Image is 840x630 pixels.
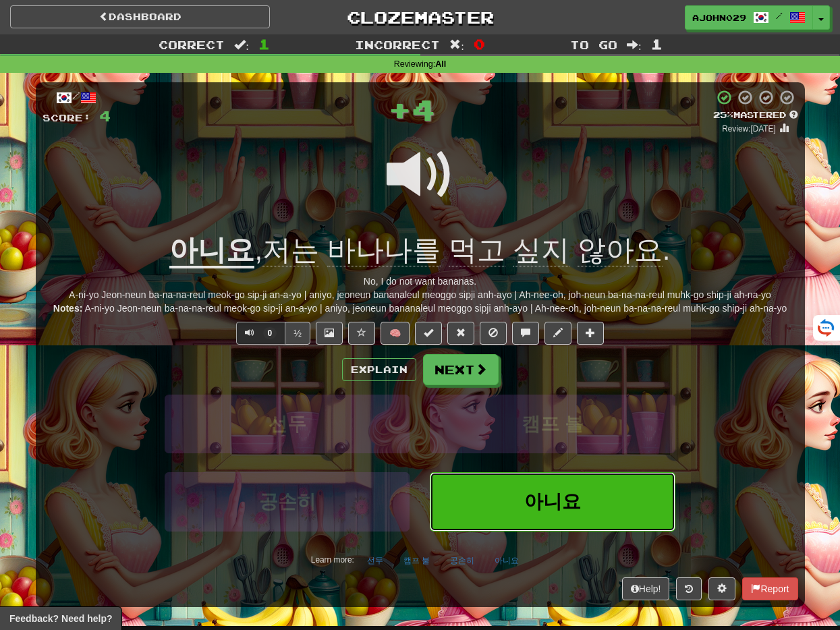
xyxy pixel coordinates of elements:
div: A-ni-yo Jeon-neun ba-na-na-reul meok-go sip-ji an-a-yo | aniyo, jeoneun bananaleul meoggo sipji a... [43,302,798,315]
span: Open feedback widget [9,612,112,625]
div: / [43,89,111,106]
button: ½ [285,322,310,345]
button: Add to collection (alt+a) [577,322,604,345]
span: Ajohn029 [692,11,746,24]
a: Ajohn029 / [685,5,813,30]
span: , . [254,234,670,266]
button: Favorite sentence (alt+f) [348,322,375,345]
button: 아니요 [430,472,675,531]
button: 아니요 [487,550,526,571]
button: Explain [342,358,416,381]
span: 않아요 [578,234,663,266]
span: Correct [159,38,225,51]
small: Review: [DATE] [722,124,776,134]
span: 1 [651,36,663,52]
span: + [388,89,412,130]
span: 저는 [262,234,319,266]
button: 공손히 [443,550,482,571]
span: Score: [43,112,91,123]
span: 바나나를 [327,234,441,266]
button: Report [742,577,797,600]
span: / [776,11,783,20]
div: Mastered [713,109,798,121]
button: Help! [622,577,670,600]
div: Text-to-speech controls [233,322,310,345]
span: : [234,39,249,51]
span: 0 [474,36,485,52]
button: 선두 [165,395,410,453]
a: Dashboard [10,5,270,28]
button: Next [423,354,499,385]
span: 선두 [269,413,306,434]
button: Set this sentence to 100% Mastered (alt+m) [415,322,442,345]
span: 먹고 [449,234,505,266]
span: : [627,39,642,51]
span: 공손히 [259,491,316,512]
button: Reset to 0% Mastered (alt+r) [447,322,474,345]
small: Learn more: [311,555,354,565]
span: : [449,39,464,51]
button: 캠프 불 [430,395,675,453]
button: Show image (alt+x) [316,322,343,345]
div: A-ni-yo Jeon-neun ba-na-na-reul meok-go sip-ji an-a-yo | aniyo, jeoneun bananaleul meoggo sipji a... [43,288,798,302]
button: Edit sentence (alt+d) [544,322,571,345]
button: 0 [236,322,285,345]
span: 1 [258,36,270,52]
span: 4 [412,92,435,126]
span: 싶지 [513,234,569,266]
button: Discuss sentence (alt+u) [512,322,539,345]
button: 공손히 [165,472,410,531]
span: Incorrect [355,38,440,51]
u: 아니요 [169,234,254,268]
strong: Notes: [53,303,83,314]
button: Ignore sentence (alt+i) [480,322,507,345]
span: 아니요 [524,491,581,512]
button: 선두 [360,550,391,571]
span: 0 [263,327,277,339]
strong: All [435,59,446,69]
button: Round history (alt+y) [676,577,702,600]
span: To go [570,38,617,51]
button: 🧠 [381,322,410,345]
span: 캠프 불 [522,413,584,434]
div: No, I do not want bananas. [43,275,798,288]
span: 4 [99,107,111,124]
span: 25 % [713,109,733,120]
button: 캠프 불 [396,550,437,571]
a: Clozemaster [290,5,550,29]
